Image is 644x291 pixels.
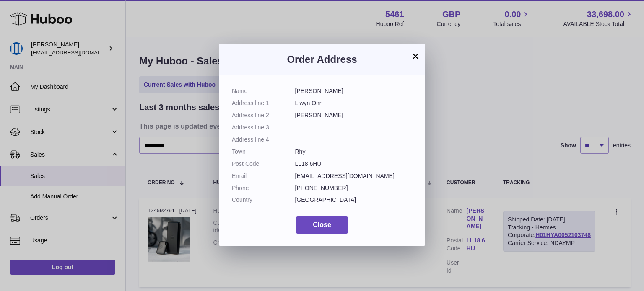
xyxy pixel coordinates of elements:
dd: [PHONE_NUMBER] [295,184,413,192]
dt: Name [232,87,295,95]
dd: LL18 6HU [295,160,413,168]
dt: Country [232,196,295,204]
dd: Llwyn Onn [295,99,413,107]
button: × [410,51,421,61]
dt: Post Code [232,160,295,168]
dd: [PERSON_NAME] [295,111,413,119]
dt: Address line 1 [232,99,295,107]
dt: Phone [232,184,295,192]
dt: Email [232,172,295,180]
dd: [EMAIL_ADDRESS][DOMAIN_NAME] [295,172,413,180]
dt: Address line 4 [232,136,295,144]
h3: Order Address [232,53,412,66]
span: Close [313,221,331,228]
dd: Rhyl [295,148,413,156]
dd: [PERSON_NAME] [295,87,413,95]
button: Close [296,216,348,234]
dt: Address line 2 [232,111,295,119]
dt: Town [232,148,295,156]
dd: [GEOGRAPHIC_DATA] [295,196,413,204]
dt: Address line 3 [232,124,295,131]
